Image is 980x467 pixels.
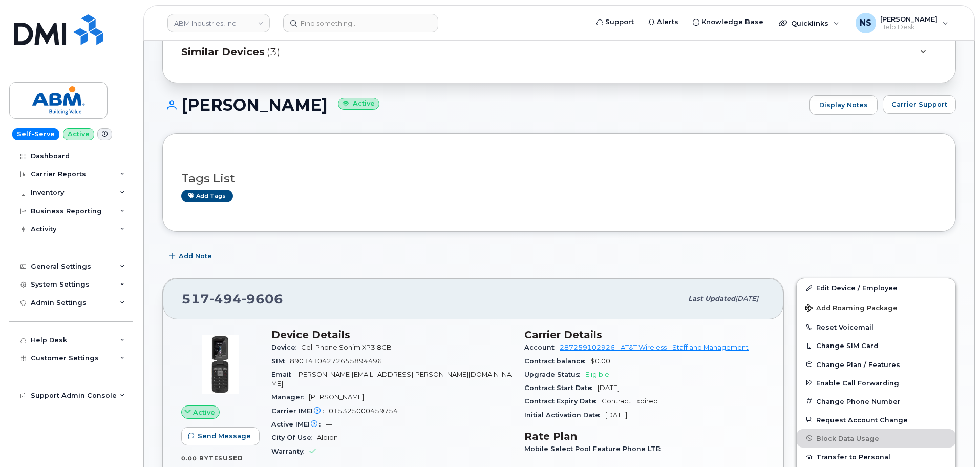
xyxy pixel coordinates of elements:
[589,12,641,32] a: Support
[223,454,243,462] span: used
[688,295,735,302] span: Last updated
[797,278,955,297] a: Edit Device / Employee
[797,448,955,466] button: Transfer to Personal
[271,357,290,365] span: SIM
[179,251,212,261] span: Add Note
[271,371,296,378] span: Email
[797,318,955,336] button: Reset Voicemail
[271,371,512,388] span: [PERSON_NAME][EMAIL_ADDRESS][PERSON_NAME][DOMAIN_NAME]
[560,343,749,351] a: 287259102926 - AT&T Wireless - Staff and Management
[271,434,317,441] span: City Of Use
[271,393,309,401] span: Manager
[271,420,326,428] span: Active IMEI
[524,343,560,351] span: Account
[167,14,270,32] a: ABM Industries, Inc.
[524,430,765,442] h3: Rate Plan
[162,96,804,114] h1: [PERSON_NAME]
[181,45,265,59] span: Similar Devices
[605,411,627,419] span: [DATE]
[309,393,364,401] span: [PERSON_NAME]
[772,13,846,33] div: Quicklinks
[524,445,666,453] span: Mobile Select Pool Feature Phone LTE
[198,431,251,441] span: Send Message
[317,434,338,441] span: Albion
[797,336,955,355] button: Change SIM Card
[271,329,512,341] h3: Device Details
[816,360,900,368] span: Change Plan / Features
[797,429,955,448] button: Block Data Usage
[797,392,955,411] button: Change Phone Number
[809,95,878,115] a: Display Notes
[805,304,898,314] span: Add Roaming Package
[686,12,771,32] a: Knowledge Base
[797,374,955,392] button: Enable Call Forwarding
[271,343,301,351] span: Device
[162,247,221,266] button: Add Note
[860,17,871,29] span: NS
[791,19,828,27] span: Quicklinks
[283,14,438,32] input: Find something...
[181,190,233,202] a: Add tags
[602,397,658,405] span: Contract Expired
[338,98,379,110] small: Active
[326,420,332,428] span: —
[524,397,602,405] span: Contract Expiry Date
[181,172,937,185] h3: Tags List
[193,408,215,417] span: Active
[641,12,686,32] a: Alerts
[524,384,598,392] span: Contract Start Date
[271,407,329,415] span: Carrier IMEI
[290,357,382,365] span: 89014104272655894496
[590,357,610,365] span: $0.00
[524,411,605,419] span: Initial Activation Date
[598,384,620,392] span: [DATE]
[267,45,280,59] span: (3)
[329,407,398,415] span: 015325000459754
[735,295,758,302] span: [DATE]
[816,379,899,387] span: Enable Call Forwarding
[271,448,309,455] span: Warranty
[301,343,392,351] span: Cell Phone Sonim XP3 8GB
[209,291,242,307] span: 494
[848,13,955,33] div: Noah Shelton
[524,357,590,365] span: Contract balance
[189,334,251,395] img: image20231002-3703462-1yb9puv.jpeg
[585,371,609,378] span: Eligible
[883,95,956,114] button: Carrier Support
[524,371,585,378] span: Upgrade Status
[797,411,955,429] button: Request Account Change
[797,355,955,374] button: Change Plan / Features
[181,455,223,462] span: 0.00 Bytes
[605,17,634,27] span: Support
[181,427,260,445] button: Send Message
[797,297,955,318] button: Add Roaming Package
[182,291,283,307] span: 517
[701,17,763,27] span: Knowledge Base
[657,17,678,27] span: Alerts
[880,15,938,23] span: [PERSON_NAME]
[242,291,283,307] span: 9606
[880,23,938,31] span: Help Desk
[891,99,947,109] span: Carrier Support
[524,329,765,341] h3: Carrier Details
